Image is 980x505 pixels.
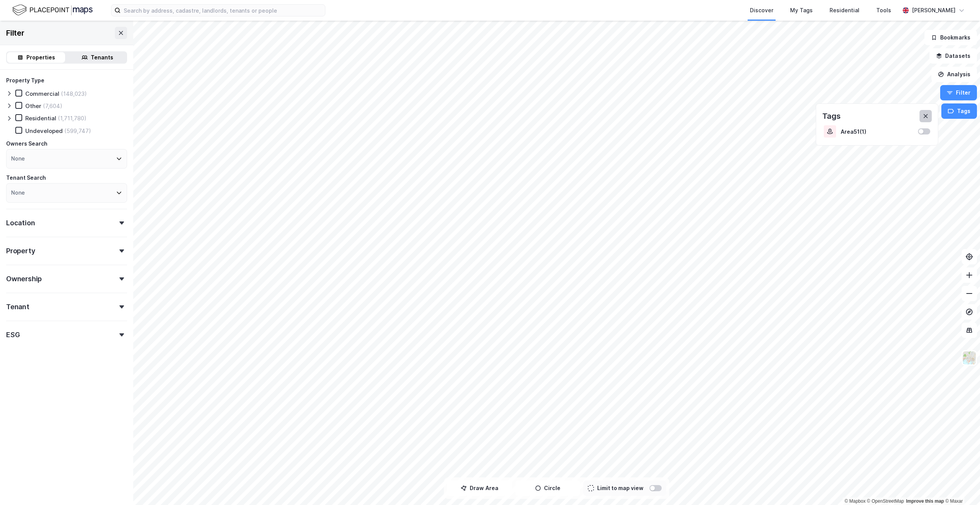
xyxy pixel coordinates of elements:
div: Undeveloped [25,127,63,134]
div: Limit to map view [597,484,644,493]
a: Improve this map [906,498,944,504]
input: Search by address, cadastre, landlords, tenants or people [121,5,325,16]
button: Tags [941,103,977,119]
img: Z [962,351,977,365]
div: Residential [25,115,56,122]
div: Commercial [25,90,59,97]
div: My Tags [790,6,813,15]
div: (1,711,780) [58,115,87,122]
div: Property [6,246,35,256]
button: Draw Area [447,480,512,496]
button: Datasets [929,48,977,64]
div: Tenants [91,53,113,62]
div: (599,747) [64,127,91,134]
div: ESG [6,330,20,339]
div: None [11,188,25,197]
div: (148,023) [61,90,87,97]
a: OpenStreetMap [867,498,904,504]
div: Residential [830,6,859,15]
iframe: Chat Widget [942,468,980,505]
img: logo.f888ab2527a4732fd821a326f86c7f29.svg [12,3,93,17]
div: Location [6,218,35,228]
div: Property Type [6,76,44,85]
div: Area51 ( 1 ) [841,128,913,135]
div: Tenant Search [6,173,46,182]
div: Discover [750,6,773,15]
div: Tags [822,110,841,122]
div: Other [25,102,41,110]
div: [PERSON_NAME] [912,6,955,15]
div: Tenant [6,302,29,312]
button: Bookmarks [924,30,977,45]
div: Properties [26,53,55,62]
button: Analysis [931,67,977,82]
div: None [11,154,25,163]
div: (7,604) [43,102,62,110]
div: Tools [876,6,891,15]
div: Owners Search [6,139,47,148]
div: Ownership [6,274,42,284]
button: Filter [940,85,977,100]
a: Mapbox [844,498,866,504]
div: Filter [6,27,24,39]
button: Circle [515,480,580,496]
